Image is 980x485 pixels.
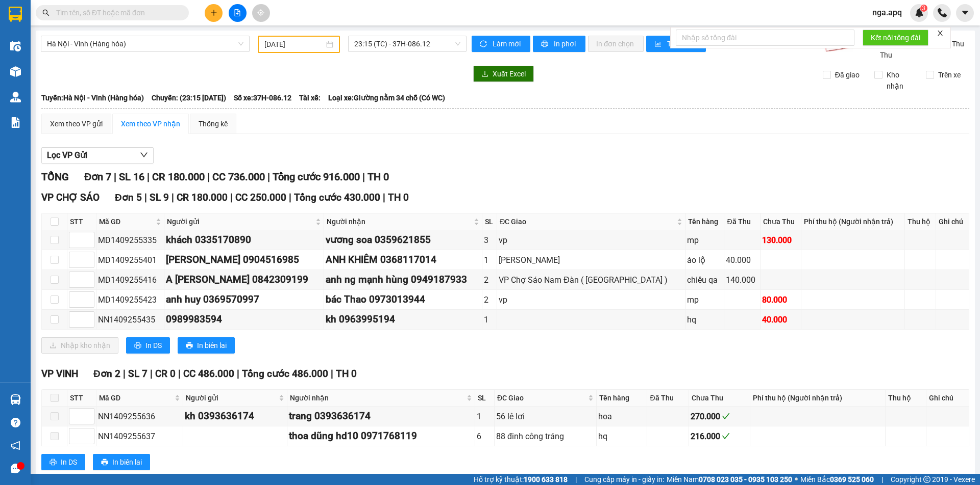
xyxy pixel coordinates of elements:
[676,30,854,46] input: Nhập số tổng đài
[10,92,21,102] img: warehouse-icon
[197,340,227,351] span: In biên lai
[362,171,365,183] span: |
[166,312,322,327] div: 0989983594
[210,9,217,16] span: plus
[11,418,20,427] span: question-circle
[264,39,324,50] input: 14/09/2025
[67,390,96,407] th: STT
[761,213,801,230] th: Chưa Thu
[795,477,798,481] span: ⚪️
[47,36,243,51] span: Hà Nội - Vinh (Hàng hóa)
[152,171,205,183] span: CR 180.000
[830,475,874,483] strong: 0369 525 060
[762,234,799,247] div: 130.000
[354,36,460,51] span: 23:15 (TC) - 37H-086.12
[98,430,181,443] div: NN1409255637
[685,213,724,230] th: Tên hàng
[484,313,495,326] div: 1
[367,171,389,183] span: TH 0
[493,38,522,49] span: Làm mới
[96,250,164,270] td: MD1409255401
[336,368,357,380] span: TH 0
[484,274,495,286] div: 2
[267,171,270,183] span: |
[234,9,241,16] span: file-add
[646,36,706,52] button: bar-chartThống kê
[864,6,910,19] span: nga.apq
[496,410,595,423] div: 56 lê lơi
[41,337,118,354] button: downloadNhập kho nhận
[831,69,864,80] span: Đã giao
[96,407,183,426] td: NN1409255636
[326,252,480,267] div: ANH KHIÊM 0368117014
[726,274,758,286] div: 140.000
[273,171,360,183] span: Tổng cước 916.000
[152,92,226,103] span: Chuyến: (23:15 [DATE])
[229,4,247,22] button: file-add
[10,66,21,77] img: warehouse-icon
[654,40,663,48] span: bar-chart
[121,118,180,129] div: Xem theo VP nhận
[98,254,162,266] div: MD1409255401
[647,390,689,407] th: Đã Thu
[119,171,144,183] span: SL 16
[499,234,683,247] div: vp
[112,456,142,468] span: In biên lai
[185,409,285,424] div: kh 0393636174
[294,192,380,203] span: Tổng cước 430.000
[484,293,495,306] div: 2
[134,342,141,350] span: printer
[56,7,177,18] input: Tìm tên, số ĐT hoặc mã đơn
[886,390,926,407] th: Thu hộ
[10,117,21,128] img: solution-icon
[11,441,20,450] span: notification
[480,40,488,48] span: sync
[177,192,228,203] span: CR 180.000
[9,7,22,22] img: logo-vxr
[383,192,385,203] span: |
[98,274,162,286] div: MD1409255416
[687,254,722,266] div: áo lộ
[496,430,595,443] div: 88 đinh công tráng
[98,234,162,247] div: MD1409255335
[140,151,148,159] span: down
[762,293,799,306] div: 80.000
[96,290,164,310] td: MD1409255423
[96,310,164,330] td: NN1409255435
[145,340,162,351] span: In DS
[96,426,183,446] td: NN1409255637
[588,36,644,52] button: In đơn chọn
[326,312,480,327] div: kh 0963995194
[99,216,154,227] span: Mã GD
[473,66,534,82] button: downloadXuất Excel
[326,292,480,307] div: bác Thao 0973013944
[289,428,473,444] div: thoa dũng hd10 0971768119
[687,313,722,326] div: hq
[926,390,969,407] th: Ghi chú
[166,232,322,248] div: khách 0335170890
[922,5,925,12] span: 3
[905,213,936,230] th: Thu hộ
[114,171,116,183] span: |
[722,432,730,440] span: check
[41,368,78,380] span: VP VINH
[331,368,333,380] span: |
[147,171,150,183] span: |
[881,474,883,485] span: |
[50,118,103,129] div: Xem theo VP gửi
[500,216,675,227] span: ĐC Giao
[497,392,586,403] span: ĐC Giao
[961,8,970,17] span: caret-down
[98,293,162,306] div: MD1409255423
[41,192,100,203] span: VP CHỢ SÁO
[186,392,277,403] span: Người gửi
[328,92,445,103] span: Loại xe: Giường nằm 34 chỗ (Có WC)
[61,456,77,468] span: In DS
[99,392,173,403] span: Mã GD
[597,390,648,407] th: Tên hàng
[937,30,944,37] span: close
[472,36,530,52] button: syncLàm mới
[920,5,927,12] sup: 3
[252,4,270,22] button: aim
[554,38,577,49] span: In phơi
